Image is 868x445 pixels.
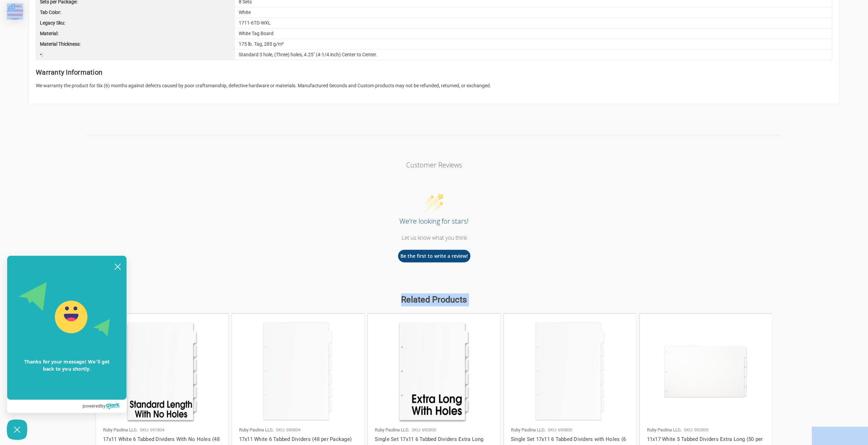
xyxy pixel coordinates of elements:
p: Ruby Paulina LLC. [239,427,274,433]
p: Ruby Paulina LLC. [103,427,137,433]
div: Standard 3 hole, (Three) holes, 4.25" (4-1/4 inch) Center to Center. [235,49,832,60]
img: duty and tax information for United States [7,3,23,20]
p: Ruby Paulina LLC. [375,427,409,433]
img: 17x11 White 6 Tabbed Dividers With No Holes (48 per Package) [103,321,221,423]
img: Single Set 17x11 6 Tabbed Dividers Extra Long with Holes (6 per Package) [375,321,493,423]
button: close chatbox [112,262,123,272]
p: We warranty the product for Six (6) months against defects caused by poor craftsmanship, defectiv... [36,82,832,89]
p: SKU: 692800 [412,427,436,433]
button: Close Chatbox [7,419,27,440]
div: 1711-6TD-WXL [235,18,832,28]
button: Be the first to write a review! [398,250,470,262]
iframe: Google Customer Reviews [812,427,868,445]
p: SKU: 690804 [276,427,300,433]
h2: Warranty Information [36,67,832,77]
div: We’re looking for stars! [87,217,781,226]
img: 11x17 White 5 Tabbed Dividers Extra Long (50 per Package) With Holes [647,321,765,423]
a: 17x11 White 6 Tabbed Dividers (48 per Package) [239,436,352,442]
span: by [101,401,105,410]
p: Ruby Paulina LLC. [647,427,681,433]
p: SKU: 690800 [548,427,572,433]
p: Ruby Paulina LLC. [511,427,545,433]
span: Thanks for your message! We'll get back to you shortly. [13,351,121,379]
div: •: [36,49,235,60]
div: Legacy Sku: [36,18,235,28]
div: Material Thickness: [36,39,235,49]
span: powered [83,401,101,410]
div: olark chatbox [7,255,127,413]
img: Single Set 17x11 6 Tabbed Dividers with Holes (6 per Package) [511,321,629,423]
a: Powered by Olark [83,400,127,413]
p: Customer Reviews [261,160,608,169]
div: White Tag Board [235,28,832,39]
div: Material: [36,28,235,39]
h2: Related Products [29,293,839,306]
div: 175 lb. Tag, 285 g/m² [235,39,832,49]
div: Tab Color: [36,7,235,17]
div: White [235,7,832,17]
img: 17x11 White 6 Tabbed Dividers (48 per Package) [239,321,357,423]
p: SKU: 691804 [140,427,164,433]
p: SKU: 592805 [683,427,708,433]
div: Let us know what you think [87,234,781,241]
